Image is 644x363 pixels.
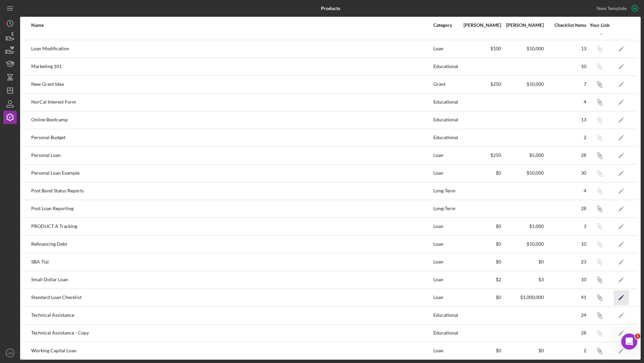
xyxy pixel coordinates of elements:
[459,259,501,264] div: $0
[544,259,586,264] div: 23
[502,277,544,282] div: $3
[544,153,586,158] div: 28
[544,81,586,87] div: 7
[502,46,544,51] div: $10,000
[459,46,501,51] div: $100
[502,170,544,176] div: $50,000
[31,22,433,28] div: Name
[31,325,433,342] div: Technical Assistance - Copy
[544,117,586,122] div: 13
[502,81,544,87] div: $10,000
[587,22,612,28] div: Your Link
[433,236,459,253] div: Loan
[544,277,586,282] div: 10
[3,346,17,360] button: AW
[544,241,586,247] div: 10
[597,3,627,13] div: New Template
[544,224,586,229] div: 3
[459,22,501,28] div: [PERSON_NAME]
[544,206,586,211] div: 28
[31,236,433,253] div: Refinancing Debt
[31,183,433,199] div: Post Bond Status Reports
[544,170,586,176] div: 30
[31,289,433,306] div: Standard Loan Checklist
[635,334,640,339] span: 1
[459,277,501,282] div: $2
[544,99,586,105] div: 4
[31,218,433,235] div: PRODUCT A Tracking
[459,348,501,353] div: $0
[31,129,433,146] div: Personal Budget
[433,41,459,57] div: Loan
[544,188,586,193] div: 4
[593,3,641,13] button: New Template
[31,271,433,288] div: Small Dollar Loan
[31,165,433,182] div: Personal Loan Example
[502,295,544,300] div: $1,000,000
[433,271,459,288] div: Loan
[433,94,459,111] div: Educational
[433,129,459,146] div: Educational
[433,58,459,75] div: Educational
[459,81,501,87] div: $250
[31,254,433,270] div: SBA 7(a)
[459,224,501,229] div: $0
[31,112,433,128] div: Online Bootcamp
[544,312,586,318] div: 24
[502,241,544,247] div: $10,000
[433,254,459,270] div: Loan
[544,348,586,353] div: 2
[459,153,501,158] div: $250
[31,343,433,359] div: Working Capital Loan
[459,295,501,300] div: $0
[433,22,459,28] div: Category
[502,259,544,264] div: $0
[433,218,459,235] div: Loan
[433,307,459,324] div: Educational
[544,46,586,51] div: 13
[433,76,459,93] div: Grant
[544,295,586,300] div: 41
[31,94,433,111] div: NorCal Interest Form
[502,348,544,353] div: $0
[502,153,544,158] div: $5,000
[433,183,459,199] div: Long-Term
[502,22,544,28] div: [PERSON_NAME]
[621,334,637,350] iframe: Intercom live chat
[433,343,459,359] div: Loan
[31,76,433,93] div: New Grant Idea
[31,58,433,75] div: Marketing 101
[433,325,459,342] div: Educational
[31,41,433,57] div: Loan Modification
[7,351,13,355] text: AW
[433,200,459,217] div: Long-Term
[433,112,459,128] div: Educational
[31,147,433,164] div: Personal Loan
[544,22,586,28] div: Checklist Items
[544,64,586,69] div: 10
[459,170,501,176] div: $0
[433,165,459,182] div: Loan
[544,330,586,336] div: 28
[544,135,586,140] div: 2
[502,224,544,229] div: $1,000
[31,200,433,217] div: Post Loan Reporting
[433,289,459,306] div: Loan
[459,241,501,247] div: $0
[433,147,459,164] div: Loan
[321,6,340,11] b: Products
[31,307,433,324] div: Technical Assistance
